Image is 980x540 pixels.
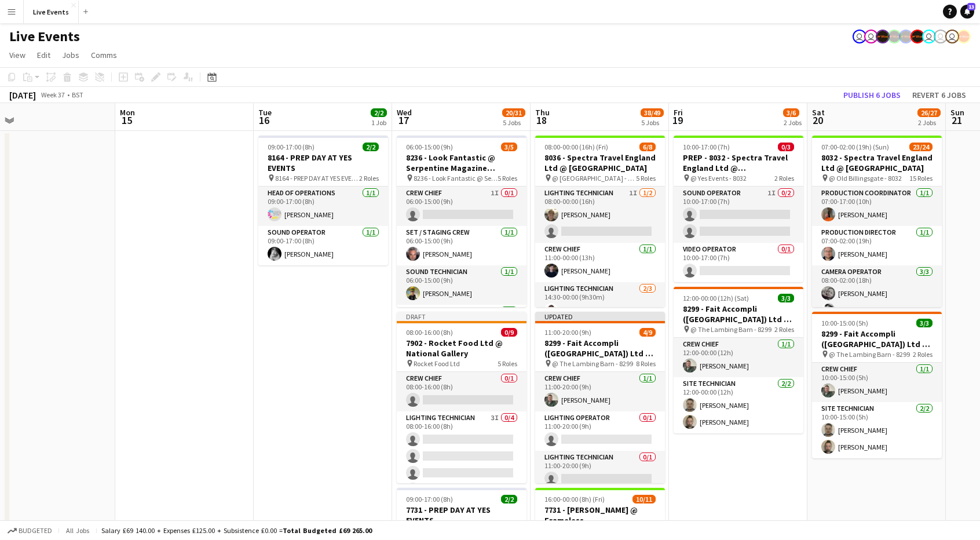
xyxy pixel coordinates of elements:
[9,89,36,101] div: [DATE]
[86,48,122,63] a: Comms
[5,48,30,63] a: View
[91,50,117,60] span: Comms
[38,90,67,99] span: Week 37
[839,87,905,103] button: Publish 6 jobs
[908,87,971,103] button: Revert 6 jobs
[32,48,55,63] a: Edit
[19,527,52,535] span: Budgeted
[101,526,372,535] div: Salary £69 140.00 + Expenses £125.00 + Subsistence £0.00 =
[24,1,79,23] button: Live Events
[853,30,866,43] app-user-avatar: Nadia Addada
[899,30,913,43] app-user-avatar: Production Managers
[9,50,25,60] span: View
[960,5,974,19] a: 13
[967,3,975,10] span: 13
[934,30,948,43] app-user-avatar: Technical Department
[283,526,372,535] span: Total Budgeted £69 265.00
[37,50,50,60] span: Edit
[945,30,959,43] app-user-avatar: Technical Department
[922,30,936,43] app-user-avatar: Technical Department
[6,524,54,537] button: Budgeted
[64,526,92,535] span: All jobs
[9,28,80,45] h1: Live Events
[72,90,83,99] div: BST
[957,30,971,43] app-user-avatar: Alex Gill
[62,50,79,60] span: Jobs
[864,30,878,43] app-user-avatar: Eden Hopkins
[57,48,84,63] a: Jobs
[887,30,901,43] app-user-avatar: Production Managers
[876,30,890,43] app-user-avatar: Production Managers
[910,30,924,43] app-user-avatar: Production Managers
